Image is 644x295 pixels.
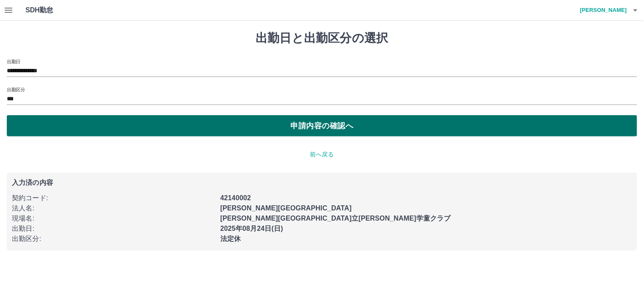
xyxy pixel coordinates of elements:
[12,213,215,224] p: 現場名 :
[7,115,637,136] button: 申請内容の確認へ
[12,203,215,213] p: 法人名 :
[7,31,637,45] h1: 出勤日と出勤区分の選択
[7,58,20,65] label: 出勤日
[220,225,283,232] b: 2025年08月24日(日)
[12,193,215,203] p: 契約コード :
[12,179,632,186] p: 入力済の内容
[220,215,451,222] b: [PERSON_NAME][GEOGRAPHIC_DATA]立[PERSON_NAME]学童クラブ
[7,86,25,93] label: 出勤区分
[220,235,241,242] b: 法定休
[12,224,215,234] p: 出勤日 :
[12,234,215,244] p: 出勤区分 :
[220,204,352,212] b: [PERSON_NAME][GEOGRAPHIC_DATA]
[7,150,637,159] p: 前へ戻る
[220,194,251,201] b: 42140002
